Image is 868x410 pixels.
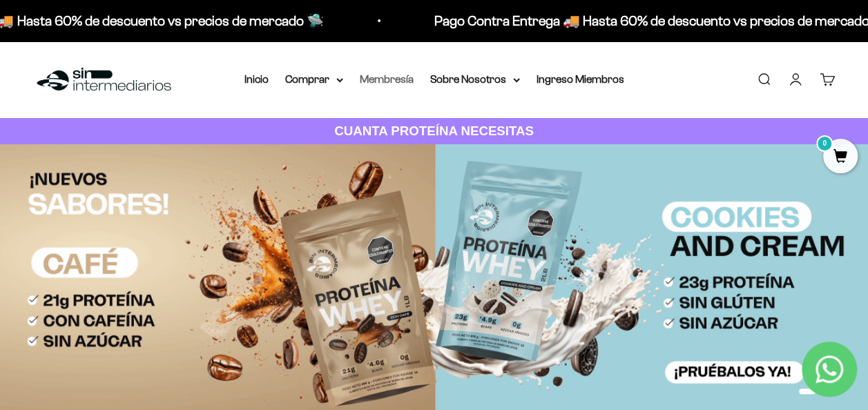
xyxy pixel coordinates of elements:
[244,73,269,85] a: Inicio
[334,124,534,138] strong: CUANTA PROTEÍNA NECESITAS
[823,150,858,165] a: 0
[285,70,343,88] summary: Comprar
[430,70,520,88] summary: Sobre Nosotros
[360,73,414,85] a: Membresía
[816,135,833,152] mark: 0
[537,73,624,85] a: Ingreso Miembros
